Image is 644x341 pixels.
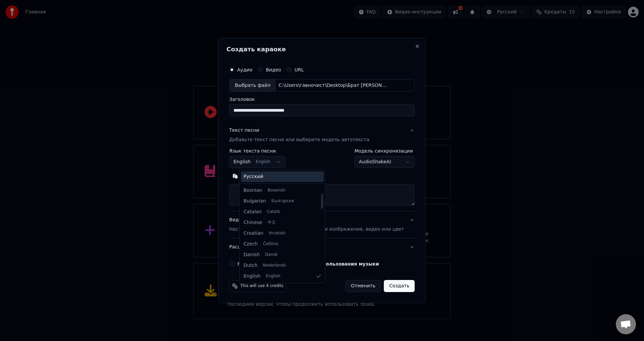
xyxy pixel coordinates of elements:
span: Dansk [265,252,277,258]
span: English [266,274,280,279]
span: Catalan [244,209,262,215]
span: 中文 [268,220,276,225]
span: Danish [244,251,260,258]
span: Dutch [244,262,258,269]
span: Bosanski [268,188,285,193]
span: Nederlands [263,263,286,268]
span: Català [267,209,280,215]
span: Croatian [244,230,263,237]
span: Bosnian [244,187,262,194]
span: English [244,273,261,280]
span: Русский [244,173,263,180]
span: Chinese [244,219,262,226]
span: Čeština [263,241,278,247]
span: Hrvatski [269,231,285,236]
span: Bulgarian [244,198,266,205]
span: Български [271,198,294,204]
span: Czech [244,241,258,247]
